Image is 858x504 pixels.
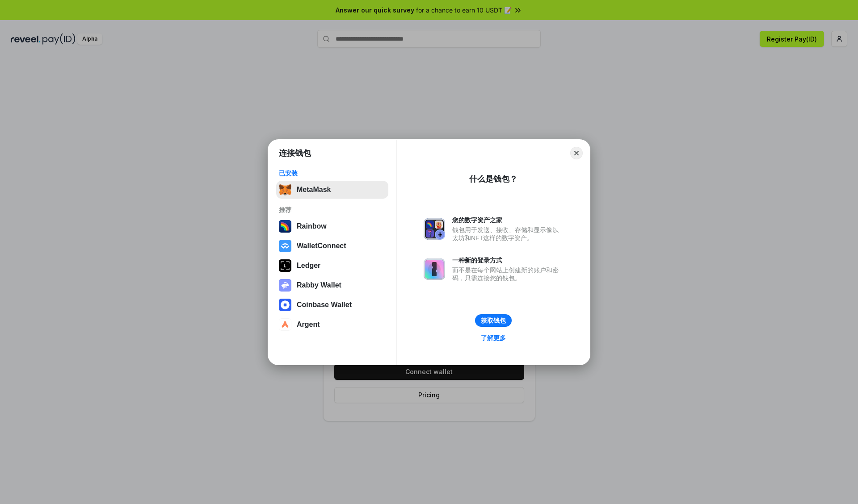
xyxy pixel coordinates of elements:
[279,240,291,252] img: svg+xml,%3Csvg%20width%3D%2228%22%20height%3D%2228%22%20viewBox%3D%220%200%2028%2028%22%20fill%3D...
[276,257,388,275] button: Ledger
[481,334,506,342] div: 了解更多
[424,258,445,280] img: svg+xml,%3Csvg%20xmlns%3D%22http%3A%2F%2Fwww.w3.org%2F2000%2Fsvg%22%20fill%3D%22none%22%20viewBox...
[279,299,291,311] img: svg+xml,%3Csvg%20width%3D%2228%22%20height%3D%2228%22%20viewBox%3D%220%200%2028%2028%22%20fill%3D...
[297,186,331,194] div: MetaMask
[570,147,583,159] button: Close
[276,296,388,314] button: Coinbase Wallet
[279,148,311,158] h1: 连接钱包
[452,226,563,242] div: 钱包用于发送、接收、存储和显示像以太坊和NFT这样的数字资产。
[279,220,291,233] img: svg+xml,%3Csvg%20width%3D%22120%22%20height%3D%22120%22%20viewBox%3D%220%200%20120%20120%22%20fil...
[424,218,445,240] img: svg+xml,%3Csvg%20xmlns%3D%22http%3A%2F%2Fwww.w3.org%2F2000%2Fsvg%22%20fill%3D%22none%22%20viewBox...
[297,222,327,230] div: Rainbow
[297,281,341,289] div: Rabby Wallet
[297,262,320,270] div: Ledger
[276,276,388,294] button: Rabby Wallet
[279,183,291,196] img: svg+xml,%3Csvg%20fill%3D%22none%22%20height%3D%2233%22%20viewBox%3D%220%200%2035%2033%22%20width%...
[279,318,291,331] img: svg+xml,%3Csvg%20width%3D%2228%22%20height%3D%2228%22%20viewBox%3D%220%200%2028%2028%22%20fill%3D...
[279,169,386,177] div: 已安装
[279,279,291,292] img: svg+xml,%3Csvg%20xmlns%3D%22http%3A%2F%2Fwww.w3.org%2F2000%2Fsvg%22%20fill%3D%22none%22%20viewBox...
[297,301,352,309] div: Coinbase Wallet
[481,317,506,325] div: 获取钱包
[297,242,346,250] div: WalletConnect
[276,316,388,333] button: Argent
[452,266,563,282] div: 而不是在每个网站上创建新的账户和密码，只需连接您的钱包。
[452,256,563,264] div: 一种新的登录方式
[279,259,291,272] img: svg+xml,%3Csvg%20xmlns%3D%22http%3A%2F%2Fwww.w3.org%2F2000%2Fsvg%22%20width%3D%2228%22%20height%3...
[452,216,563,224] div: 您的数字资产之家
[279,206,386,214] div: 推荐
[475,314,512,327] button: 获取钱包
[276,217,388,235] button: Rainbow
[297,321,320,329] div: Argent
[475,332,511,344] a: 了解更多
[276,237,388,255] button: WalletConnect
[276,181,388,199] button: MetaMask
[469,174,517,184] div: 什么是钱包？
